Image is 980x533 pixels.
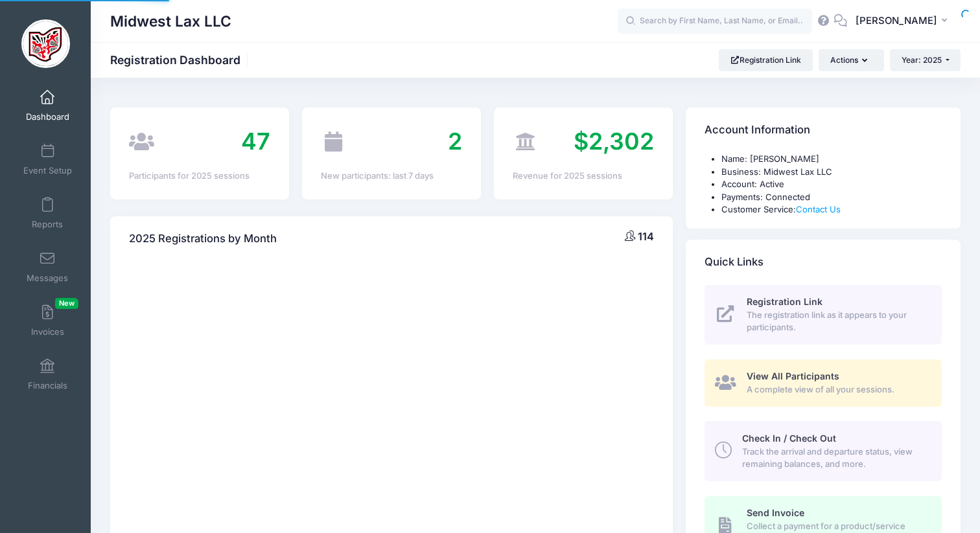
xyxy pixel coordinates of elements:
[705,421,942,481] a: Check In / Check Out Track the arrival and departure status, view remaining balances, and more.
[110,53,251,67] h1: Registration Dashboard
[17,298,78,343] a: InvoicesNew
[17,83,78,128] a: Dashboard
[796,204,841,214] a: Contact Us
[819,49,883,71] button: Actions
[721,178,942,191] li: Account: Active
[721,203,942,216] li: Customer Service:
[742,446,927,471] span: Track the arrival and departure status, view remaining balances, and more.
[23,165,72,176] span: Event Setup
[110,6,231,36] h1: Midwest Lax LLC
[17,137,78,182] a: Event Setup
[17,352,78,397] a: Financials
[28,380,67,391] span: Financials
[27,273,68,284] span: Messages
[721,166,942,179] li: Business: Midwest Lax LLC
[856,14,937,28] span: [PERSON_NAME]
[705,285,942,345] a: Registration Link The registration link as it appears to your participants.
[618,8,812,34] input: Search by First Name, Last Name, or Email...
[705,112,810,149] h4: Account Information
[321,170,462,183] div: New participants: last 7 days
[17,244,78,289] a: Messages
[129,170,270,183] div: Participants for 2025 sessions
[241,127,270,155] span: 47
[719,49,813,71] a: Registration Link
[574,127,654,155] span: $2,302
[747,370,839,381] span: View All Participants
[902,55,942,65] span: Year: 2025
[17,190,78,236] a: Reports
[747,309,927,334] span: The registration link as it appears to your participants.
[847,6,961,36] button: [PERSON_NAME]
[26,111,69,122] span: Dashboard
[638,230,654,243] span: 114
[21,19,70,68] img: Midwest Lax LLC
[513,170,654,183] div: Revenue for 2025 sessions
[129,220,277,257] h4: 2025 Registrations by Month
[31,326,64,337] span: Invoices
[32,219,63,230] span: Reports
[55,298,78,309] span: New
[705,359,942,407] a: View All Participants A complete view of all your sessions.
[747,383,927,396] span: A complete view of all your sessions.
[747,507,804,518] span: Send Invoice
[890,49,961,71] button: Year: 2025
[721,191,942,204] li: Payments: Connected
[742,433,836,444] span: Check In / Check Out
[747,296,822,307] span: Registration Link
[705,244,764,280] h4: Quick Links
[448,127,462,155] span: 2
[721,153,942,166] li: Name: [PERSON_NAME]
